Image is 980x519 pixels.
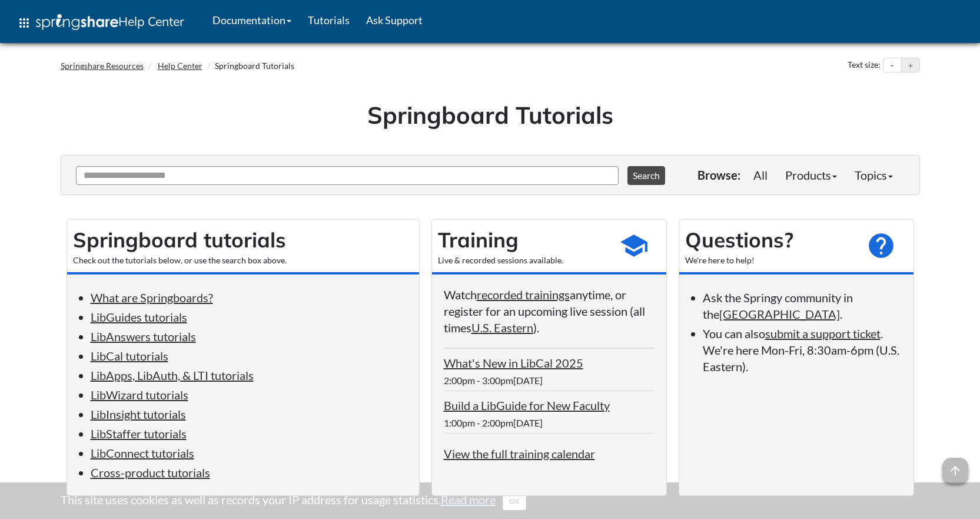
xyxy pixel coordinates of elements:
[91,368,254,382] a: LibApps, LibAuth, & LTI tutorials
[61,61,144,71] a: Springshare Resources
[697,167,740,183] p: Browse:
[158,61,202,71] a: Help Center
[17,16,31,30] span: apps
[444,286,655,336] p: Watch anytime, or register for an upcoming live session (all times ).
[91,310,187,324] a: LibGuides tutorials
[719,307,840,321] a: [GEOGRAPHIC_DATA]
[91,290,213,305] a: What are Springboards?
[444,417,543,428] span: 1:00pm - 2:00pm[DATE]
[942,458,968,484] span: arrow_upward
[745,163,776,187] a: All
[883,58,901,72] button: Decrease text size
[358,5,431,35] a: Ask Support
[91,465,210,480] a: Cross-product tutorials
[73,226,413,254] h2: Springboard tutorials
[300,5,358,35] a: Tutorials
[69,98,911,131] h1: Springboard Tutorials
[438,254,607,266] div: Live & recorded sessions available.
[703,325,902,375] li: You can also . We're here Mon-Fri, 8:30am-6pm (U.S. Eastern).
[204,60,294,72] li: Springboard Tutorials
[765,326,881,341] a: submit a support ticket
[36,14,118,30] img: Springshare
[776,163,846,187] a: Products
[444,375,543,386] span: 2:00pm - 3:00pm[DATE]
[866,231,896,260] span: help
[444,356,583,370] a: What's New in LibCal 2025
[471,320,533,335] a: U.S. Eastern
[444,398,610,412] a: Build a LibGuide for New Faculty
[845,58,883,73] div: Text size:
[627,166,665,185] button: Search
[902,58,919,72] button: Increase text size
[49,491,932,510] div: This site uses cookies as well as records your IP address for usage statistics.
[118,14,184,29] span: Help Center
[91,349,168,363] a: LibCal tutorials
[619,231,649,260] span: school
[685,254,855,266] div: We're here to help!
[438,226,607,254] h2: Training
[9,5,192,41] a: apps Help Center
[703,289,902,322] li: Ask the Springy community in the .
[477,287,570,302] a: recorded trainings
[91,446,194,460] a: LibConnect tutorials
[685,226,855,254] h2: Questions?
[91,427,187,441] a: LibStaffer tutorials
[444,447,595,461] a: View the full training calendar
[73,254,413,266] div: Check out the tutorials below, or use the search box above.
[91,388,188,402] a: LibWizard tutorials
[91,329,196,343] a: LibAnswers tutorials
[91,407,186,421] a: LibInsight tutorials
[846,163,902,187] a: Topics
[942,459,968,473] a: arrow_upward
[204,5,300,35] a: Documentation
